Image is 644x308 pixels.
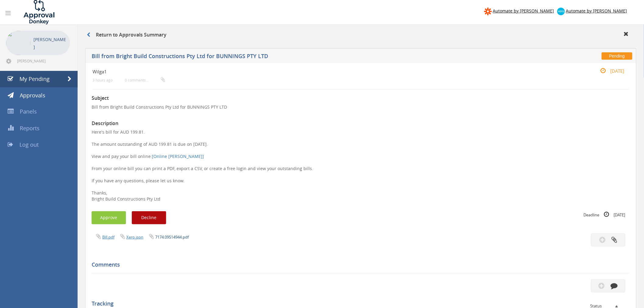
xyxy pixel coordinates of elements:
span: Reports [20,124,40,132]
small: [DATE] [594,68,625,74]
a: Bill.pdf [102,234,114,240]
span: Pending [602,52,632,60]
a: 7174.09514944.pdf [155,234,189,240]
button: Decline [132,211,166,224]
h5: Comments [92,262,625,268]
span: Automate by [PERSON_NAME] [493,8,554,14]
h3: Return to Approvals Summary [87,32,166,38]
button: Approve [92,211,126,224]
span: Log out [19,141,39,148]
span: [PERSON_NAME][EMAIL_ADDRESS][DOMAIN_NAME] [17,58,69,63]
h3: Description [92,121,630,126]
p: [PERSON_NAME] [33,36,67,51]
a: [Online [PERSON_NAME]] [152,153,204,159]
h5: Tracking [92,301,625,307]
span: Automate by [PERSON_NAME] [566,8,627,14]
h5: Bill from Bright Build Constructions Pty Ltd for BUNNINGS PTY LTD [92,53,470,61]
h4: Wilga1 [93,69,540,74]
small: Deadline [DATE] [584,211,625,218]
h3: Subject [92,96,630,101]
span: My Pending [19,75,50,82]
a: Xero.json [126,234,143,240]
img: xero-logo.png [557,8,565,15]
small: 3 hours ago [93,78,113,82]
span: Panels [20,108,37,115]
span: Approvals [20,92,45,99]
img: zapier-logomark.png [484,8,492,15]
small: 0 comments... [125,78,165,82]
p: Bill from Bright Build Constructions Pty Ltd for BUNNINGS PTY LTD [92,104,630,110]
div: Status [590,304,625,308]
p: Here's bill for AUD 199.81. The amount outstanding of AUD 199.81 is due on [DATE]. View and pay y... [92,129,630,202]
